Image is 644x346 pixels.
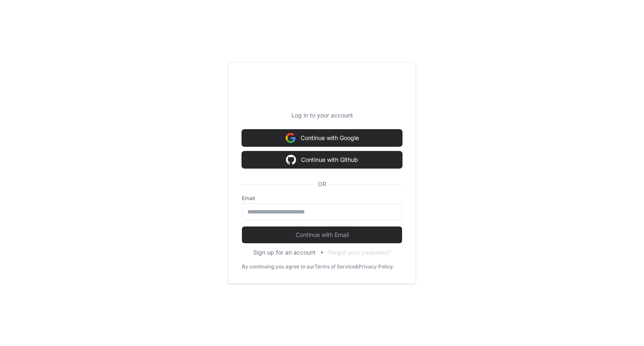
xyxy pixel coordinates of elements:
a: Privacy Policy. [358,263,394,270]
button: Continue with Email [242,226,402,243]
span: Continue with Email [242,231,402,239]
span: OR [314,180,330,188]
button: Continue with Github [242,151,402,168]
img: Sign in with google [286,151,296,168]
p: Log in to your account [242,111,402,120]
button: Sign up for an account [253,248,316,257]
div: By continuing you agree to our [242,263,314,270]
img: Sign in with google [286,130,296,146]
label: Email [242,195,402,202]
button: Continue with Google [242,130,402,146]
div: & [355,263,358,270]
button: Forgot your password? [328,248,391,257]
a: Terms of Service [314,263,355,270]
